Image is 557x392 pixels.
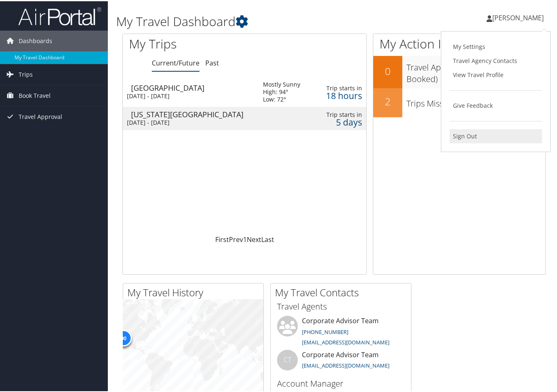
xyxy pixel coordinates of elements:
[18,5,101,25] img: airportal-logo.png
[116,12,407,29] h1: My Travel Dashboard
[19,105,62,126] span: Travel Approval
[263,94,300,102] div: Low: 72°
[263,87,300,94] div: High: 94°
[247,234,261,243] a: Next
[275,284,411,298] h2: My Travel Contacts
[131,83,255,90] div: [GEOGRAPHIC_DATA]
[322,117,362,125] div: 5 days
[302,337,389,345] a: [EMAIL_ADDRESS][DOMAIN_NAME]
[205,57,219,66] a: Past
[115,329,132,345] div: 90
[373,63,402,77] h2: 0
[373,93,402,107] h2: 2
[273,348,409,375] li: Corporate Advisor Team
[406,92,545,108] h3: Trips Missing Hotels
[273,315,409,348] li: Corporate Advisor Team
[261,234,274,243] a: Last
[277,300,405,311] h3: Travel Agents
[19,29,52,50] span: Dashboards
[450,67,542,81] a: View Travel Profile
[127,91,251,99] div: [DATE] - [DATE]
[322,110,362,117] div: Trip starts in
[302,327,348,334] a: [PHONE_NUMBER]
[127,284,263,298] h2: My Travel History
[373,87,545,116] a: 2Trips Missing Hotels
[277,377,405,388] h3: Account Manager
[406,56,545,84] h3: Travel Approvals Pending (Advisor Booked)
[229,234,243,243] a: Prev
[450,39,542,53] a: My Settings
[277,348,298,369] div: CT
[322,83,362,91] div: Trip starts in
[127,118,251,125] div: [DATE] - [DATE]
[129,34,259,51] h1: My Trips
[243,234,247,243] a: 1
[152,57,199,66] a: Current/Future
[486,4,552,29] a: [PERSON_NAME]
[450,53,542,67] a: Travel Agency Contacts
[19,63,33,84] span: Trips
[215,234,229,243] a: First
[373,55,545,87] a: 0Travel Approvals Pending (Advisor Booked)
[131,109,255,117] div: [US_STATE][GEOGRAPHIC_DATA]
[263,80,300,87] div: Mostly Sunny
[302,361,389,368] a: [EMAIL_ADDRESS][DOMAIN_NAME]
[19,84,51,105] span: Book Travel
[373,34,545,51] h1: My Action Items
[450,128,542,142] a: Sign Out
[492,12,544,21] span: [PERSON_NAME]
[322,91,362,98] div: 18 hours
[450,97,542,111] a: Give Feedback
